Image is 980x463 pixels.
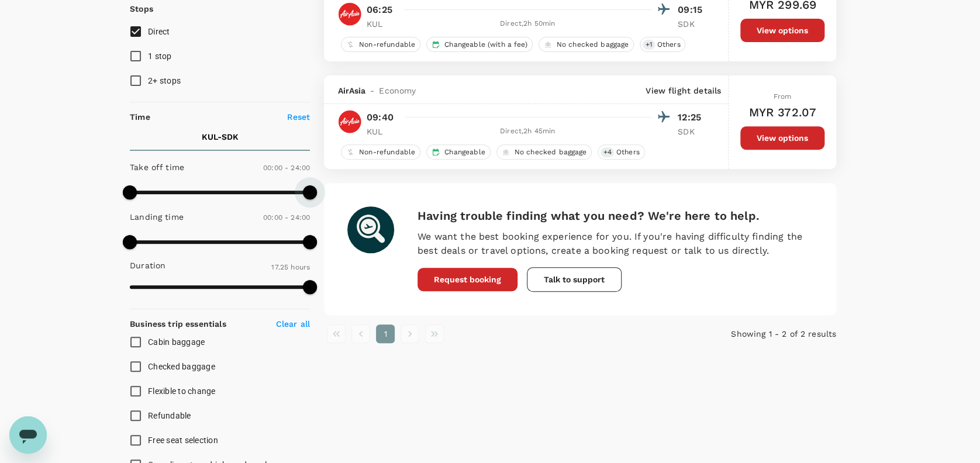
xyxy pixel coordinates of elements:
[202,131,239,143] p: KUL - SDK
[527,267,622,292] button: Talk to support
[748,103,816,122] h6: MYR 372.07
[130,211,184,223] p: Landing time
[376,324,395,343] button: page 1
[646,85,721,96] p: View flight details
[740,126,824,150] button: View options
[417,206,813,225] h6: Having trouble finding what you need? We're here to help.
[324,324,665,343] nav: pagination navigation
[148,337,205,347] span: Cabin baggage
[774,92,792,101] span: From
[354,40,420,50] span: Non-refundable
[354,147,420,157] span: Non-refundable
[678,3,707,17] p: 09:15
[510,147,592,157] span: No checked baggage
[403,18,652,30] div: Direct , 2h 50min
[130,111,150,123] p: Time
[338,85,365,96] span: AirAsia
[367,18,396,30] p: KUL
[148,51,172,61] span: 1 stop
[276,318,310,330] p: Clear all
[148,362,215,371] span: Checked baggage
[287,111,310,123] p: Reset
[338,110,361,133] img: AK
[367,126,396,137] p: KUL
[271,263,310,271] span: 17.25 hours
[643,40,654,50] span: + 1
[263,164,310,172] span: 00:00 - 24:00
[678,126,707,137] p: SDK
[403,126,652,137] div: Direct , 2h 45min
[130,319,226,329] strong: Business trip essentials
[612,147,644,157] span: Others
[601,147,613,157] span: + 4
[148,386,216,396] span: Flexible to change
[417,230,813,258] p: We want the best booking experience for you. If you're having difficulty finding the best deals o...
[148,436,218,445] span: Free seat selection
[367,3,392,17] p: 06:25
[740,19,824,42] button: View options
[9,416,47,454] iframe: Button to launch messaging window
[338,2,361,26] img: AK
[653,40,685,50] span: Others
[263,213,310,222] span: 00:00 - 24:00
[130,161,184,173] p: Take off time
[148,76,181,85] span: 2+ stops
[678,18,707,30] p: SDK
[440,147,490,157] span: Changeable
[148,27,170,36] span: Direct
[598,144,644,160] div: +4Others
[496,144,592,160] div: No checked baggage
[341,37,420,52] div: Non-refundable
[539,37,634,52] div: No checked baggage
[552,40,634,50] span: No checked baggage
[426,144,491,160] div: Changeable
[130,260,165,271] p: Duration
[426,37,532,52] div: Changeable (with a fee)
[665,328,836,340] p: Showing 1 - 2 of 2 results
[379,85,416,96] span: Economy
[148,411,191,420] span: Refundable
[130,4,153,13] strong: Stops
[417,268,517,291] button: Request booking
[678,110,707,125] p: 12:25
[367,110,394,125] p: 09:40
[341,144,420,160] div: Non-refundable
[440,40,532,50] span: Changeable (with a fee)
[640,37,685,52] div: +1Others
[365,85,379,96] span: -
